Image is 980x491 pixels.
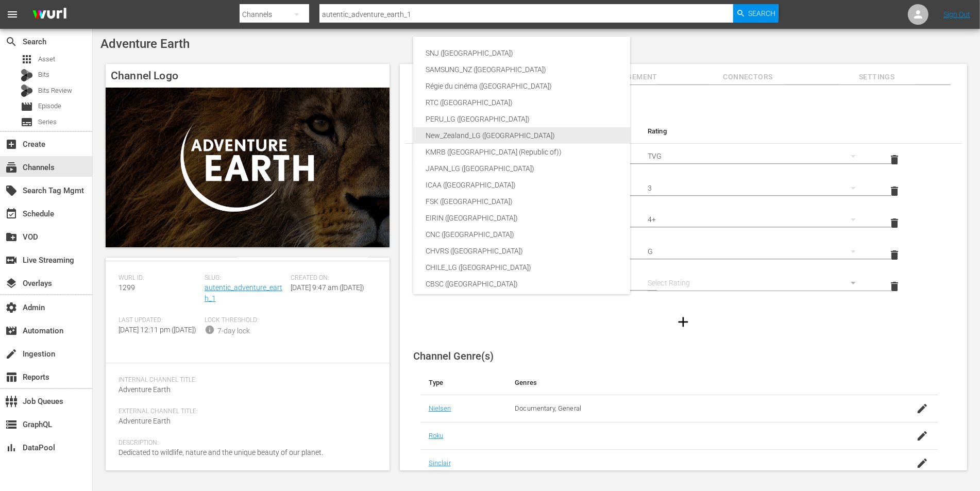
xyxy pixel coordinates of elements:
div: PERU_LG ([GEOGRAPHIC_DATA]) [426,111,662,127]
div: CHVRS ([GEOGRAPHIC_DATA]) [426,243,662,259]
div: New_Zealand_LG ([GEOGRAPHIC_DATA]) [426,127,662,144]
div: ICAA ([GEOGRAPHIC_DATA]) [426,177,662,193]
div: SNJ ([GEOGRAPHIC_DATA]) [426,45,662,61]
div: CBSC ([GEOGRAPHIC_DATA]) [426,276,662,292]
div: Brazil LG ([GEOGRAPHIC_DATA]) [426,292,662,309]
div: RTC ([GEOGRAPHIC_DATA]) [426,94,662,111]
div: FSK ([GEOGRAPHIC_DATA]) [426,193,662,210]
div: EIRIN ([GEOGRAPHIC_DATA]) [426,210,662,226]
div: JAPAN_LG ([GEOGRAPHIC_DATA]) [426,160,662,177]
div: SAMSUNG_NZ ([GEOGRAPHIC_DATA]) [426,61,662,78]
div: CHILE_LG ([GEOGRAPHIC_DATA]) [426,259,662,276]
div: CNC ([GEOGRAPHIC_DATA]) [426,226,662,243]
div: KMRB ([GEOGRAPHIC_DATA] (Republic of)) [426,144,662,160]
div: Régie du cinéma ([GEOGRAPHIC_DATA]) [426,78,662,94]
